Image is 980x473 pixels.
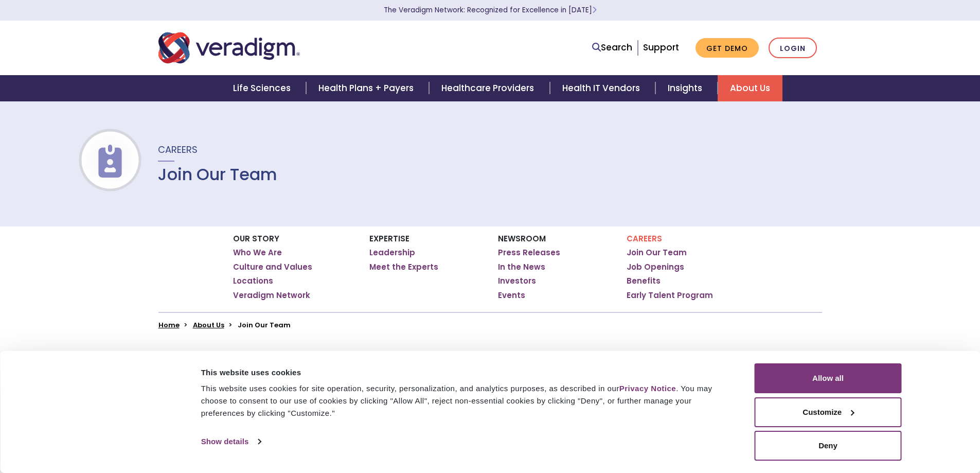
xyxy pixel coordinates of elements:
img: Veradigm logo [158,31,300,65]
a: Login [769,38,817,59]
a: Early Talent Program [627,290,713,301]
a: Join Our Team [627,248,687,258]
a: Press Releases [498,248,560,258]
a: Home [158,320,180,330]
span: Careers [158,143,198,156]
a: Life Sciences [221,75,306,101]
a: Who We Are [233,248,282,258]
a: Insights [655,75,718,101]
a: Privacy Notice [619,384,676,393]
button: Customize [755,397,902,427]
a: Benefits [627,276,661,286]
span: Learn More [592,5,597,15]
a: Investors [498,276,536,286]
a: In the News [498,262,545,272]
div: This website uses cookies [201,366,732,379]
button: Allow all [755,363,902,393]
a: The Veradigm Network: Recognized for Excellence in [DATE]Learn More [384,5,597,15]
a: Veradigm Network [233,290,310,301]
a: Support [643,41,679,54]
a: Leadership [369,248,415,258]
a: Healthcare Providers [429,75,549,101]
button: Deny [755,431,902,461]
a: Get Demo [696,38,759,58]
h1: Join Our Team [158,165,277,184]
a: Locations [233,276,273,286]
a: Health Plans + Payers [306,75,429,101]
a: Job Openings [627,262,684,272]
a: Health IT Vendors [550,75,655,101]
a: Show details [201,434,261,449]
a: Culture and Values [233,262,312,272]
a: About Us [193,320,224,330]
a: Search [592,41,632,55]
a: Meet the Experts [369,262,438,272]
div: This website uses cookies for site operation, security, personalization, and analytics purposes, ... [201,382,732,419]
a: Events [498,290,525,301]
a: About Us [718,75,782,101]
